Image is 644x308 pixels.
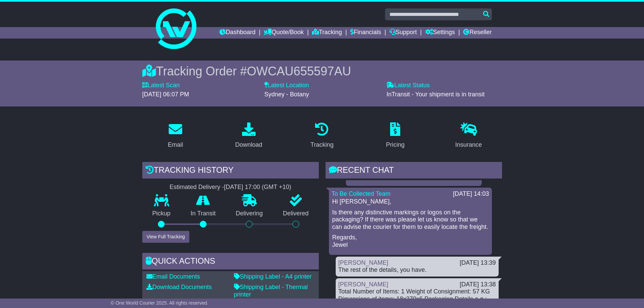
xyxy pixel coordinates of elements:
div: Tracking history [142,162,319,180]
a: Pricing [382,120,409,152]
div: Estimated Delivery - [142,184,319,191]
a: Support [389,27,417,39]
p: Delivering [226,210,273,217]
p: Hi [PERSON_NAME], [332,198,488,206]
a: Reseller [463,27,492,39]
p: Pickup [142,210,181,217]
div: RECENT CHAT [326,162,502,180]
a: Insurance [451,120,486,152]
a: Financials [350,27,381,39]
a: Tracking [312,27,342,39]
span: InTransit - Your shipment is in transit [386,91,484,98]
button: View Full Tracking [142,231,189,243]
span: © One World Courier 2025. All rights reserved. [111,300,209,306]
a: [PERSON_NAME] [338,259,388,266]
label: Latest Scan [142,82,180,89]
a: Quote/Book [264,27,304,39]
p: In Transit [181,210,226,217]
a: Dashboard [219,27,256,39]
div: [DATE] 17:00 (GMT +10) [224,184,291,191]
a: Download [231,120,267,152]
div: Quick Actions [142,253,319,271]
div: [DATE] 13:39 [460,259,496,267]
div: Pricing [386,140,405,149]
div: [DATE] 13:38 [460,281,496,288]
a: Email [163,120,187,152]
div: Email [168,140,183,149]
a: Tracking [306,120,338,152]
div: Tracking [310,140,333,149]
div: Download [235,140,262,149]
span: [DATE] 06:07 PM [142,91,189,98]
a: Shipping Label - Thermal printer [234,284,308,298]
div: [DATE] 14:03 [453,190,489,198]
p: Delivered [273,210,319,217]
span: OWCAU655597AU [247,64,351,78]
a: [PERSON_NAME] [338,281,388,288]
div: Insurance [455,140,482,149]
label: Latest Status [386,82,430,89]
div: The rest of the details, you have. [338,266,496,274]
div: Tracking Order # [142,64,502,78]
a: Shipping Label - A4 printer [234,273,312,280]
span: Sydney - Botany [264,91,309,98]
p: Regards, Jewel [332,234,488,248]
a: To Be Collected Team [332,190,391,197]
a: Settings [425,27,455,39]
a: Email Documents [146,273,200,280]
label: Latest Location [264,82,309,89]
a: Download Documents [146,284,212,290]
p: Is there any distinctive markings or logos on the packaging? If there was please let us know so t... [332,209,488,231]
